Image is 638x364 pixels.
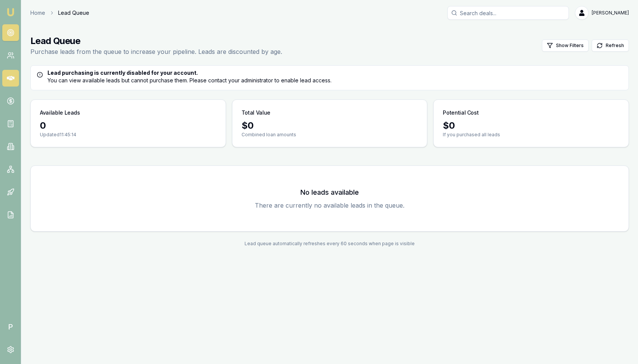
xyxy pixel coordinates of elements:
[30,9,45,17] a: Home
[40,187,619,198] h3: No leads available
[542,39,589,52] button: Show Filters
[30,35,282,47] h1: Lead Queue
[58,9,89,17] span: Lead Queue
[447,6,569,20] input: Search deals
[40,120,216,132] div: 0
[443,109,478,117] h3: Potential Cost
[592,10,629,16] span: [PERSON_NAME]
[592,39,629,52] button: Refresh
[30,241,629,247] div: Lead queue automatically refreshes every 60 seconds when page is visible
[6,8,15,17] img: emu-icon-u.png
[37,69,622,84] div: You can view available leads but cannot purchase them. Please contact your administrator to enabl...
[40,132,216,138] p: Updated 11:45:14
[242,120,418,132] div: $ 0
[30,47,282,56] p: Purchase leads from the queue to increase your pipeline. Leads are discounted by age.
[2,318,19,335] span: P
[40,109,80,117] h3: Available Leads
[242,132,418,138] p: Combined loan amounts
[40,201,619,210] p: There are currently no available leads in the queue.
[443,120,619,132] div: $ 0
[47,69,198,76] strong: Lead purchasing is currently disabled for your account.
[242,109,270,117] h3: Total Value
[30,9,89,17] nav: breadcrumb
[443,132,619,138] p: If you purchased all leads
